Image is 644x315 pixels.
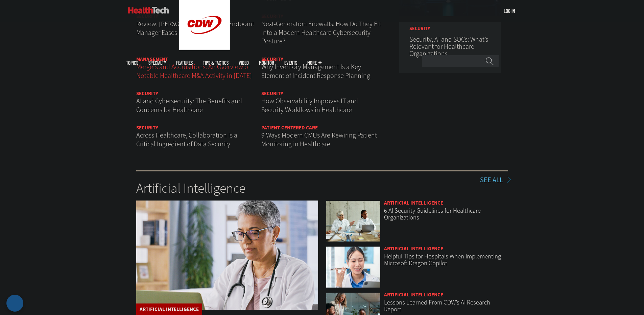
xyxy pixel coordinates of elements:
a: Security [261,90,283,97]
a: Artificial Intelligence [384,245,443,252]
a: Doctors meeting in the office [326,201,380,243]
img: doctor on laptop [136,201,318,310]
img: Home [128,7,169,14]
a: Artificial Intelligence [384,199,443,206]
div: Cookie Settings [6,295,23,312]
a: Security [136,124,158,131]
a: Patient-Centered Care [261,124,318,131]
a: Events [284,60,297,65]
a: How Observability Improves IT and Security Workflows in Healthcare [261,97,358,114]
a: Video [239,60,249,65]
a: Across Healthcare, Collaboration Is a Critical Ingredient of Data Security [136,131,237,149]
a: CDW [179,45,230,52]
a: MonITor [259,60,274,65]
a: Artificial Intelligence [384,291,443,298]
button: Open Preferences [6,295,23,312]
a: Why Inventory Management Is a Key Element of Incident Response Planning [261,62,370,80]
a: 6 AI Security Guidelines for Healthcare Organizations [384,206,481,222]
div: User menu [504,7,515,15]
a: AI and Cybersecurity: The Benefits and Concerns for Healthcare [136,97,242,114]
a: Helpful Tips for Hospitals When Implementing Microsoft Dragon Copilot [384,252,501,267]
a: Artificial Intelligence [140,306,199,313]
span: Specialty [148,60,166,65]
a: Log in [504,8,515,14]
a: Features [176,60,193,65]
a: Mergers and Acquisitions: An Overview of Notable Healthcare M&A Activity in [DATE] [136,62,252,80]
span: More [307,60,321,65]
a: Tips & Tactics [203,60,229,65]
img: Doctors meeting in the office [326,201,380,242]
img: Doctor using phone to dictate to tablet [326,246,380,288]
a: Security [136,90,158,97]
a: See All [480,177,508,184]
a: Lessons Learned From CDW’s AI Research Report [384,298,490,313]
h3: Artificial Intelligence [136,182,508,195]
a: 9 Ways Modern CMUs Are Rewiring Patient Monitoring in Healthcare [261,131,377,149]
span: Topics [126,60,138,65]
a: Doctor using phone to dictate to tablet [326,246,380,289]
